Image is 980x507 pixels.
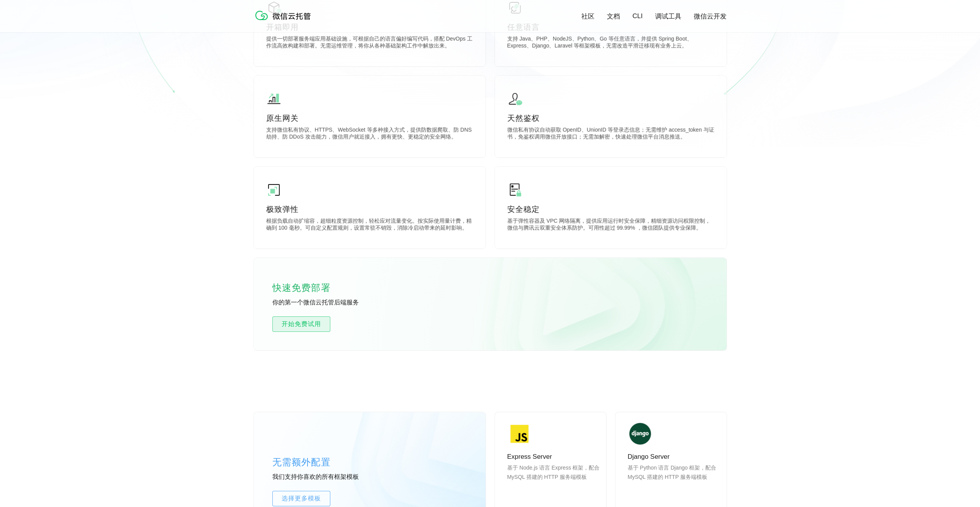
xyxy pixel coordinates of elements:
[507,218,714,233] p: 基于弹性容器及 VPC 网络隔离，提供应用运行时安全保障，精细资源访问权限控制，微信与腾讯云双重安全体系防护。可用性超过 99.99% ，微信团队提供专业保障。
[607,12,620,21] a: 文档
[507,35,714,51] p: 支持 Java、PHP、NodeJS、Python、Go 等任意语言，并提供 Spring Boot、Express、Django、Laravel 等框架模板，无需改造平滑迁移现有业务上云。
[266,218,473,233] p: 根据负载自动扩缩容，超细粒度资源控制，轻松应对流量变化。按实际使用量计费，精确到 100 毫秒。可自定义配置规则，设置常驻不销毁，消除冷启动带来的延时影响。
[272,473,388,482] p: 我们支持你喜欢的所有框架模板
[507,463,600,500] p: 基于 Node.js 语言 Express 框架，配合 MySQL 搭建的 HTTP 服务端模板
[272,280,350,296] p: 快速免费部署
[507,452,600,461] p: Express Server
[273,319,330,329] span: 开始免费试用
[581,12,594,21] a: 社区
[266,204,473,215] p: 极致弹性
[655,12,681,21] a: 调试工具
[254,18,316,24] a: 微信云托管
[254,8,316,23] img: 微信云托管
[273,494,330,503] span: 选择更多模板
[266,113,473,123] p: 原生网关
[507,113,714,123] p: 天然鉴权
[266,35,473,51] p: 提供一切部署服务端应用基础设施，可根据自己的语言偏好编写代码，搭配 DevOps 工作流高效构建和部署。无需运维管理，将你从各种基础架构工作中解放出来。
[272,455,388,470] p: 无需额外配置
[632,12,642,20] a: CLI
[507,204,714,215] p: 安全稳定
[266,127,473,142] p: 支持微信私有协议、HTTPS、WebSocket 等多种接入方式，提供防数据爬取、防 DNS 劫持、防 DDoS 攻击能力，微信用户就近接入，拥有更快、更稳定的安全网络。
[628,463,720,500] p: 基于 Python 语言 Django 框架，配合 MySQL 搭建的 HTTP 服务端模板
[507,127,714,142] p: 微信私有协议自动获取 OpenID、UnionID 等登录态信息；无需维护 access_token 与证书，免鉴权调用微信开放接口；无需加解密，快速处理微信平台消息推送。
[694,12,727,21] a: 微信云开发
[628,452,720,461] p: Django Server
[272,299,388,307] p: 你的第一个微信云托管后端服务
